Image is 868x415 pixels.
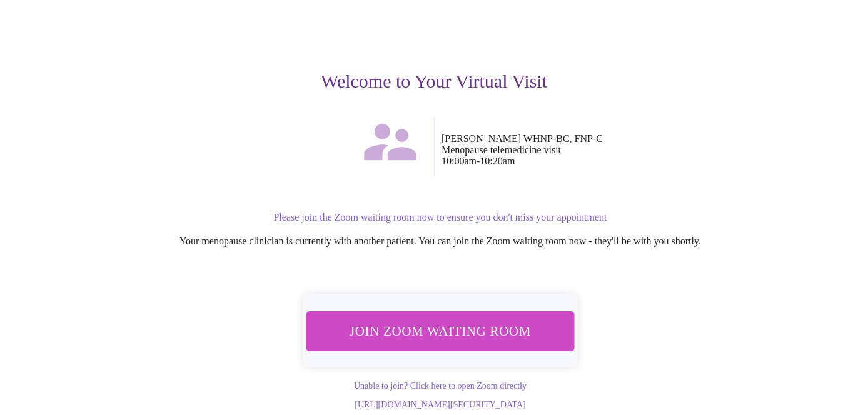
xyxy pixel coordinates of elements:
p: Please join the Zoom waiting room now to ensure you don't miss your appointment [61,212,819,223]
a: [URL][DOMAIN_NAME][SECURITY_DATA] [355,400,525,409]
button: Join Zoom Waiting Room [306,311,574,351]
p: Your menopause clinician is currently with another patient. You can join the Zoom waiting room no... [61,236,819,247]
p: [PERSON_NAME] WHNP-BC, FNP-C Menopause telemedicine visit 10:00am - 10:20am [442,133,819,167]
span: Join Zoom Waiting Room [323,319,558,342]
a: Unable to join? Click here to open Zoom directly [354,381,527,391]
h3: Welcome to Your Virtual Visit [49,71,819,92]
